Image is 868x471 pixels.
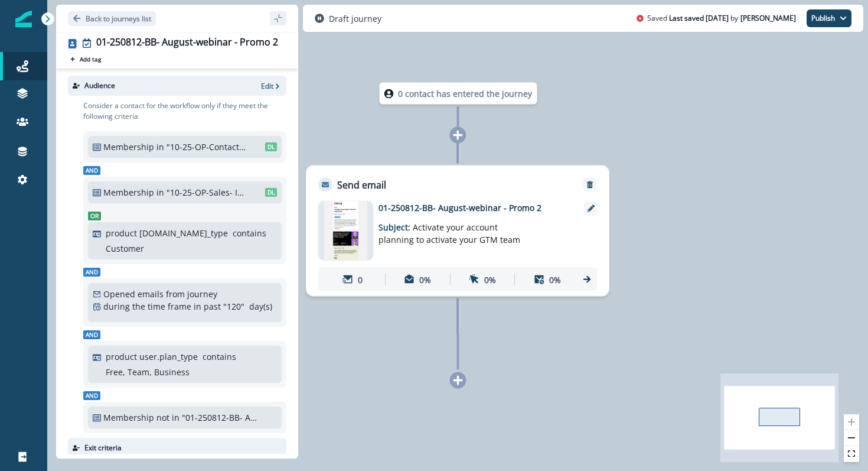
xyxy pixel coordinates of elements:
[265,188,277,197] span: DL
[156,186,164,199] p: in
[88,212,101,220] span: Or
[80,56,101,63] p: Add tag
[306,165,609,297] div: Send emailRemoveemail asset unavailable01-250812-BB- August-webinar - Promo 2Subject: Activate yo...
[83,166,100,175] span: And
[647,13,667,24] p: Saved
[458,298,458,370] g: Edge from fa013d94-f14e-43aa-951d-6a65e087937f to node-add-under-fcd25158-d42d-4099-8036-bcd98ecc...
[84,443,122,453] p: Exit criteria
[103,288,217,300] p: Opened emails from journey
[233,227,266,239] p: contains
[96,37,278,50] div: 01-250812-BB- August-webinar - Promo 2
[484,273,496,285] p: 0%
[844,430,859,446] button: zoom out
[106,242,144,255] p: Customer
[807,9,851,27] button: Publish
[345,83,572,105] div: 0 contact has entered the journey
[83,268,100,277] span: And
[261,81,273,91] p: Edit
[182,411,262,424] p: "01-250812-BB- August-webinar - Promo2 - Already registered suppression"
[15,11,32,27] img: Inflection
[86,14,151,24] p: Back to journeys list
[419,273,431,285] p: 0%
[106,366,190,378] p: Free, Team, Business
[68,11,156,26] button: Go back
[398,87,532,100] p: 0 contact has entered the journey
[103,141,154,153] p: Membership
[249,300,272,313] p: day(s)
[358,273,363,285] p: 0
[68,54,103,64] button: Add tag
[730,13,738,24] p: by
[106,227,228,239] p: product [DOMAIN_NAME]_type
[549,273,561,285] p: 0%
[83,391,100,400] span: And
[458,107,458,164] g: Edge from node-dl-count to fa013d94-f14e-43aa-951d-6a65e087937f
[83,100,286,122] p: Consider a contact for the workflow only if they meet the following criteria
[378,222,520,245] span: Activate your account planning to activate your GTM team
[669,13,729,24] p: Last saved [DATE]
[329,12,381,25] p: Draft journey
[337,178,386,192] p: Send email
[844,446,859,462] button: fit view
[740,13,796,24] p: Kendall McGill
[580,181,599,189] button: Remove
[378,202,567,214] p: 01-250812-BB- August-webinar - Promo 2
[83,330,100,339] span: And
[156,411,180,424] p: not in
[103,411,154,424] p: Membership
[261,81,282,91] button: Edit
[103,186,154,199] p: Membership
[194,300,221,313] p: in past
[84,80,115,91] p: Audience
[378,214,526,246] p: Subject:
[203,350,236,363] p: contains
[106,350,198,363] p: product user.plan_type
[103,300,191,313] p: during the time frame
[265,142,277,151] span: DL
[167,186,246,199] p: "10-25-OP-Sales- ICP Segment"
[156,141,164,153] p: in
[270,11,286,25] button: sidebar collapse toggle
[223,300,244,313] p: " 120 "
[167,141,246,153] p: "10-25-OP-Contactable"
[324,202,368,261] img: email asset unavailable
